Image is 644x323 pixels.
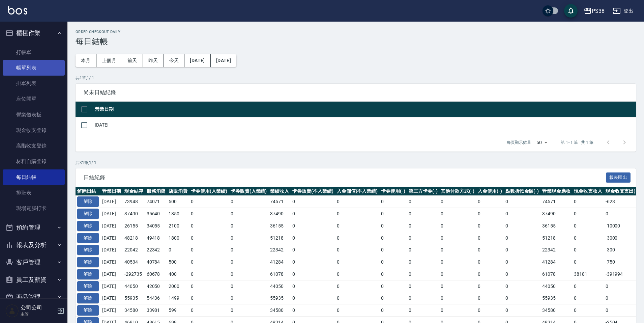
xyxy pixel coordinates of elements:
[540,196,572,208] td: 74571
[3,123,65,138] a: 現金收支登錄
[76,37,636,46] h3: 每日結帳
[93,102,636,117] th: 營業日期
[167,196,189,208] td: 500
[189,220,229,232] td: 0
[145,196,167,208] td: 74071
[379,220,407,232] td: 0
[379,256,407,268] td: 0
[476,208,504,220] td: 0
[77,269,99,279] button: 解除
[476,220,504,232] td: 0
[77,209,99,219] button: 解除
[123,256,145,268] td: 40534
[189,292,229,304] td: 0
[143,54,164,67] button: 昨天
[229,208,269,220] td: 0
[379,280,407,292] td: 0
[164,54,185,67] button: 今天
[100,196,123,208] td: [DATE]
[268,208,291,220] td: 37490
[407,292,439,304] td: 0
[439,208,476,220] td: 0
[439,256,476,268] td: 0
[379,208,407,220] td: 0
[439,220,476,232] td: 0
[291,232,335,244] td: 0
[504,208,541,220] td: 0
[291,187,335,196] th: 卡券販賣(不入業績)
[211,54,236,67] button: [DATE]
[572,220,604,232] td: 0
[581,4,607,18] button: PS38
[100,292,123,304] td: [DATE]
[123,208,145,220] td: 37490
[504,220,541,232] td: 0
[229,304,269,317] td: 0
[3,185,65,200] a: 排班表
[540,244,572,256] td: 22342
[540,304,572,317] td: 34580
[8,6,27,15] img: Logo
[189,280,229,292] td: 0
[572,196,604,208] td: 0
[167,256,189,268] td: 500
[604,268,641,280] td: -391994
[123,280,145,292] td: 44050
[540,220,572,232] td: 36155
[534,133,550,152] div: 50
[604,187,641,196] th: 現金收支支出(-)
[610,5,636,17] button: 登出
[407,187,439,196] th: 第三方卡券(-)
[606,172,631,183] button: 報表匯出
[5,304,19,318] img: Person
[77,305,99,316] button: 解除
[335,244,380,256] td: 0
[229,196,269,208] td: 0
[476,268,504,280] td: 0
[504,304,541,317] td: 0
[439,280,476,292] td: 0
[504,268,541,280] td: 0
[507,139,531,145] p: 每頁顯示數量
[572,304,604,317] td: 0
[229,232,269,244] td: 0
[476,196,504,208] td: 0
[145,268,167,280] td: 60678
[335,304,380,317] td: 0
[476,256,504,268] td: 0
[335,256,380,268] td: 0
[291,292,335,304] td: 0
[407,256,439,268] td: 0
[606,174,631,180] a: 報表匯出
[407,220,439,232] td: 0
[100,208,123,220] td: [DATE]
[3,76,65,91] a: 掛單列表
[540,187,572,196] th: 營業現金應收
[572,208,604,220] td: 0
[100,280,123,292] td: [DATE]
[189,187,229,196] th: 卡券使用(入業績)
[291,244,335,256] td: 0
[572,292,604,304] td: 0
[145,304,167,317] td: 33981
[476,280,504,292] td: 0
[604,256,641,268] td: -750
[77,221,99,231] button: 解除
[476,244,504,256] td: 0
[145,280,167,292] td: 42050
[540,208,572,220] td: 37490
[229,256,269,268] td: 0
[21,311,55,317] p: 主管
[100,268,123,280] td: [DATE]
[76,75,636,81] p: 共 1 筆, 1 / 1
[268,232,291,244] td: 51218
[3,219,65,236] button: 預約管理
[189,196,229,208] td: 0
[93,117,636,133] td: [DATE]
[145,208,167,220] td: 35640
[122,54,143,67] button: 前天
[3,169,65,185] a: 每日結帳
[379,232,407,244] td: 0
[145,232,167,244] td: 49418
[407,280,439,292] td: 0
